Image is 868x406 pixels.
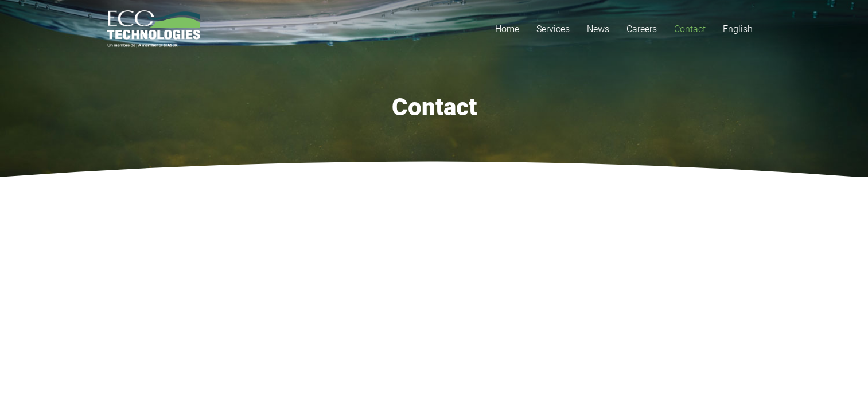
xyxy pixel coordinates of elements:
[495,24,519,34] span: Home
[626,24,657,34] span: Careers
[536,24,570,34] span: Services
[674,24,706,34] span: Contact
[587,24,609,34] span: News
[107,10,201,48] a: logo_EcoTech_ASDR_RGB
[723,24,753,34] span: English
[107,93,761,122] h1: Contact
